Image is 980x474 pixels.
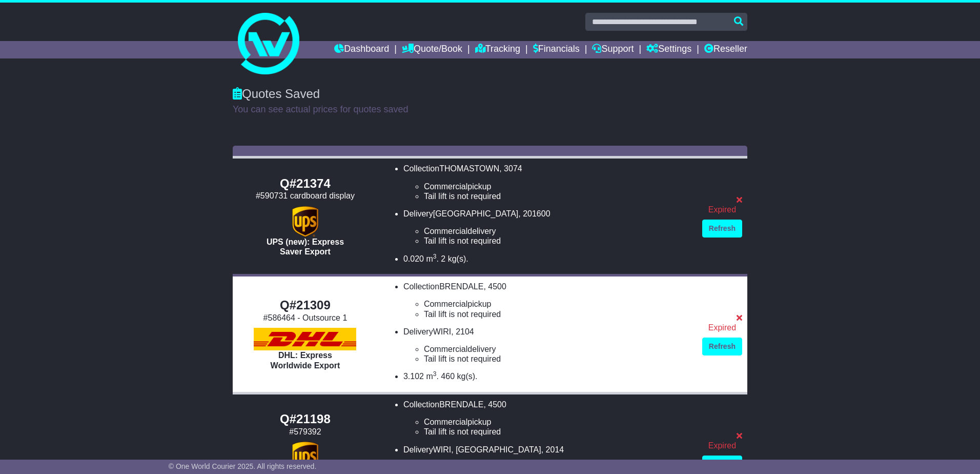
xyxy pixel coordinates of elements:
[518,209,550,218] span: , 201600
[424,309,692,319] li: Tail lift is not required
[403,254,424,263] span: 0.020
[238,313,373,323] div: #586464 - Outsource 1
[292,206,318,237] img: UPS (new): Express Saver Export
[403,164,692,201] li: Collection
[238,191,373,201] div: #590731 cardboard display
[238,412,373,427] div: Q#21198
[424,227,467,235] span: Commercial
[702,205,742,214] div: Expired
[426,254,438,263] span: m .
[403,372,424,381] span: 3.102
[424,226,692,236] li: delivery
[238,176,373,191] div: Q#21374
[451,327,474,336] span: , 2104
[704,41,747,58] a: Reseller
[702,220,742,238] a: Refresh
[433,370,437,378] sup: 3
[424,236,692,246] li: Tail lift is not required
[424,182,467,191] span: Commercial
[592,41,634,58] a: Support
[403,327,692,364] li: Delivery
[702,441,742,450] div: Expired
[448,254,468,263] span: kg(s).
[424,354,692,364] li: Tail lift is not required
[424,191,692,201] li: Tail lift is not required
[433,209,519,218] span: [GEOGRAPHIC_DATA]
[267,238,344,256] span: UPS (new): Express Saver Export
[533,41,580,58] a: Financials
[475,41,520,58] a: Tracking
[402,41,462,58] a: Quote/Book
[646,41,691,58] a: Settings
[233,87,747,102] div: Quotes Saved
[292,442,318,472] img: UPS (new): Express Saver Export
[441,372,455,381] span: 460
[403,400,692,437] li: Collection
[483,400,506,409] span: , 4500
[433,327,452,336] span: WIRI
[238,298,373,313] div: Q#21309
[541,445,564,454] span: , 2014
[702,338,742,355] a: Refresh
[439,400,483,409] span: BRENDALE
[403,209,692,246] li: Delivery
[433,253,437,260] sup: 3
[271,351,340,369] span: DHL: Express Worldwide Export
[424,427,692,437] li: Tail lift is not required
[499,164,522,173] span: , 3074
[426,372,438,381] span: m .
[433,445,541,454] span: WIRI, [GEOGRAPHIC_DATA]
[424,299,692,309] li: pickup
[424,182,692,191] li: pickup
[424,345,467,353] span: Commercial
[702,456,742,473] a: Refresh
[238,427,373,437] div: #579392
[233,104,747,115] p: You can see actual prices for quotes saved
[334,41,389,58] a: Dashboard
[424,300,467,308] span: Commercial
[424,418,467,426] span: Commercial
[441,254,445,263] span: 2
[439,282,483,291] span: BRENDALE
[424,417,692,427] li: pickup
[403,282,692,319] li: Collection
[457,372,477,381] span: kg(s).
[169,462,317,470] span: © One World Courier 2025. All rights reserved.
[702,323,742,332] div: Expired
[439,164,499,173] span: THOMASTOWN
[483,282,506,291] span: , 4500
[424,344,692,354] li: delivery
[254,328,356,350] img: DHL: Express Worldwide Export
